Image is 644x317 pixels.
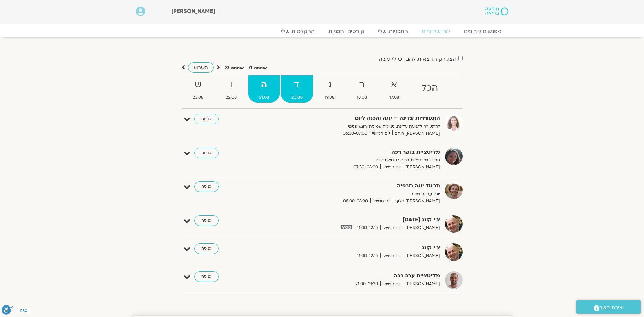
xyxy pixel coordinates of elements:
[314,77,345,92] strong: ג
[576,300,641,314] a: יצירת קשר
[281,77,313,92] strong: ד
[379,77,409,92] strong: א
[194,64,208,71] span: השבוע
[274,157,440,164] p: תרגול מדיטציות רכות לתחילת היום
[314,75,345,103] a: ג19.08
[321,28,371,35] a: קורסים ותכניות
[194,271,219,282] a: כניסה
[457,28,508,35] a: מפגשים קרובים
[274,123,440,130] p: להתעורר לתנועה עדינה, נשימה עמוקה ורוגע פנימי
[379,94,409,101] span: 17.08
[194,215,219,226] a: כניסה
[274,148,440,157] strong: מדיטציית בוקר רכה
[346,77,377,92] strong: ב
[215,77,247,92] strong: ו
[351,164,380,171] span: 07:30-08:00
[599,303,624,312] span: יצירת קשר
[355,252,380,259] span: 11:00-12:15
[353,280,380,288] span: 21:00-21:30
[411,81,448,96] strong: הכל
[281,75,313,103] a: ד20.08
[314,94,345,101] span: 19.08
[380,280,403,288] span: יום חמישי
[225,65,267,72] p: אוגוסט 17 - אוגוסט 23
[281,94,313,101] span: 20.08
[355,224,380,231] span: 11:00-12:15
[371,28,415,35] a: התכניות שלי
[340,130,370,137] span: 06:30-07:00
[341,198,370,205] span: 08:00-08:30
[274,28,321,35] a: ההקלטות שלי
[380,164,403,171] span: יום חמישי
[392,130,440,137] span: [PERSON_NAME] רוחם
[370,198,393,205] span: יום חמישי
[379,75,409,103] a: א17.08
[380,252,403,259] span: יום חמישי
[171,7,215,15] span: [PERSON_NAME]
[415,28,457,35] a: לוח שידורים
[403,280,440,288] span: [PERSON_NAME]
[403,164,440,171] span: [PERSON_NAME]
[194,243,219,254] a: כניסה
[411,75,448,103] a: הכל
[182,94,214,101] span: 23.08
[274,190,440,198] p: יוגה עדינה מאוד
[274,271,440,280] strong: מדיטציית ערב רכה
[194,181,219,192] a: כניסה
[380,224,403,231] span: יום חמישי
[248,77,280,92] strong: ה
[393,198,440,205] span: [PERSON_NAME] אלוף
[215,94,247,101] span: 22.08
[379,56,457,62] label: הצג רק הרצאות להם יש לי גישה
[182,75,214,103] a: ש23.08
[370,130,392,137] span: יום חמישי
[182,77,214,92] strong: ש
[248,75,280,103] a: ה21.08
[194,148,219,158] a: כניסה
[194,114,219,124] a: כניסה
[188,62,214,73] a: השבוע
[274,243,440,252] strong: צ'י קונג
[274,114,440,123] strong: התעוררות עדינה – יוגה והכנה ליום
[274,215,440,224] strong: צ’י קונג [DATE]
[136,28,508,35] nav: Menu
[215,75,247,103] a: ו22.08
[403,224,440,231] span: [PERSON_NAME]
[403,252,440,259] span: [PERSON_NAME]
[346,94,377,101] span: 18.08
[248,94,280,101] span: 21.08
[274,181,440,190] strong: תרגול יוגה תרפיה
[341,225,352,229] img: vodicon
[346,75,377,103] a: ב18.08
